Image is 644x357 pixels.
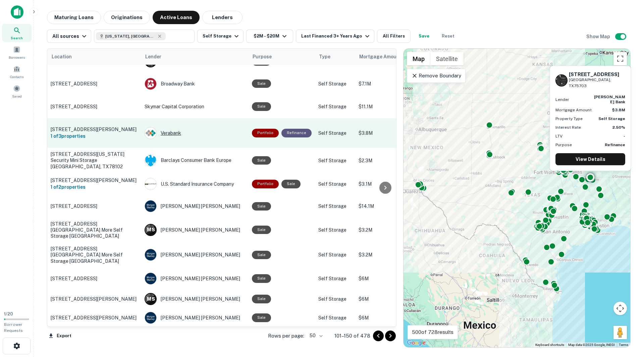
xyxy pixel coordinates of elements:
[568,343,615,347] span: Map data ©2025 Google, INEGI
[9,55,25,60] span: Borrowers
[145,249,245,261] div: [PERSON_NAME] [PERSON_NAME]
[145,127,156,139] img: picture
[555,153,625,165] a: View Details
[281,180,301,188] div: Sale
[141,49,249,65] th: Lender
[359,275,426,282] p: $6M
[252,180,279,188] div: This is a portfolio loan with 2 properties
[405,339,427,347] a: Open this area in Google Maps (opens a new window)
[2,63,32,81] div: Contacts
[51,221,138,239] p: [STREET_ADDRESS][GEOGRAPHIC_DATA] more self storage [GEOGRAPHIC_DATA]
[318,129,352,137] p: Self Storage
[619,343,628,347] a: Terms
[318,314,352,321] p: Self Storage
[586,33,611,40] h6: Show Map
[252,274,271,283] div: Sale
[105,33,156,39] span: [US_STATE], [GEOGRAPHIC_DATA]
[359,80,426,87] p: $7.1M
[10,74,23,79] span: Contacts
[145,249,156,260] img: picture
[318,103,352,110] p: Self Storage
[145,155,156,166] img: picture
[318,80,352,87] p: Self Storage
[318,251,352,258] p: Self Storage
[613,326,627,339] button: Drag Pegman onto the map to open Street View
[145,78,156,90] img: picture
[555,142,572,148] p: Purpose
[252,129,279,137] div: This is a portfolio loan with 3 properties
[359,180,426,188] p: $3.1M
[47,11,101,24] button: Maturing Loans
[535,343,564,347] button: Keyboard shortcuts
[334,332,370,340] p: 101–150 of 478
[359,314,426,321] p: $6M
[145,78,245,90] div: Broadway Bank
[4,311,13,316] span: 1 / 20
[145,312,156,323] img: picture
[51,104,138,110] p: [STREET_ADDRESS]
[147,226,155,233] p: M S
[318,157,352,164] p: Self Storage
[11,35,23,41] span: Search
[359,251,426,258] p: $3.2M
[51,53,80,61] span: Location
[318,295,352,303] p: Self Storage
[555,133,562,139] p: LTV
[197,29,244,43] button: Self Storage
[2,24,32,42] a: Search
[610,282,644,314] iframe: Chat Widget
[145,224,245,236] div: [PERSON_NAME] [PERSON_NAME]
[145,178,156,190] img: picture
[404,49,630,347] div: 0 0
[296,29,374,43] button: Last Financed 3+ Years Ago
[153,11,200,24] button: Active Loans
[318,202,352,210] p: Self Storage
[268,332,304,340] p: Rows per page:
[4,322,23,333] span: Borrower Requests
[437,29,459,43] button: Reset
[51,276,138,282] p: [STREET_ADDRESS]
[301,32,371,40] div: Last Financed 3+ Years Ago
[104,11,150,24] button: Originations
[594,95,625,104] strong: [PERSON_NAME] bank
[359,129,426,137] p: $3.8M
[2,43,32,61] a: Borrowers
[12,94,22,99] span: Saved
[145,127,245,139] div: Verabank
[624,134,625,138] strong: -
[569,77,625,90] p: [GEOGRAPHIC_DATA], TX75703
[281,129,312,137] div: This loan purpose was for refinancing
[47,29,91,43] button: All sources
[359,103,426,110] p: $11.1M
[555,97,569,103] p: Lender
[51,177,138,183] p: [STREET_ADDRESS][PERSON_NAME]
[2,82,32,100] a: Saved
[413,29,435,43] button: Save your search to get updates of matches that match your search criteria.
[246,29,293,43] button: $2M - $20M
[145,200,245,212] div: [PERSON_NAME] [PERSON_NAME]
[249,49,315,65] th: Purpose
[252,202,271,211] div: Sale
[252,226,271,234] div: Sale
[52,32,88,40] div: All sources
[145,53,161,61] span: Lender
[318,226,352,234] p: Self Storage
[51,132,138,140] h6: 1 of 3 properties
[430,52,464,65] button: Show satellite imagery
[315,49,355,65] th: Type
[359,157,426,164] p: $2.3M
[51,81,138,87] p: [STREET_ADDRESS]
[145,273,245,285] div: [PERSON_NAME] [PERSON_NAME]
[359,53,410,61] span: Mortgage Amount
[51,315,138,321] p: [STREET_ADDRESS][PERSON_NAME]
[252,251,271,259] div: Sale
[51,151,138,170] p: [STREET_ADDRESS][US_STATE] Security mini storage [GEOGRAPHIC_DATA], TX78102
[252,102,271,111] div: Sale
[555,107,592,113] p: Mortgage Amount
[145,178,245,190] div: U.s. Standard Insurance Company
[555,124,581,130] p: Interest Rate
[613,52,627,65] button: Toggle fullscreen view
